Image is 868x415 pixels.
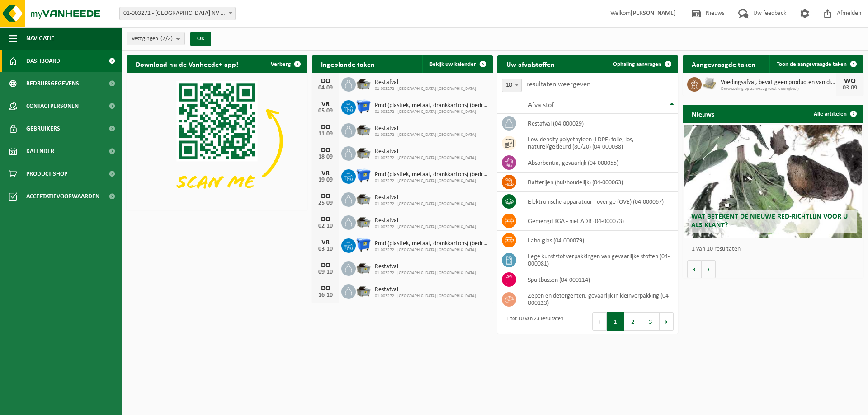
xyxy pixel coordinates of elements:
[375,263,476,270] span: Restafval
[356,237,371,252] img: WB-1100-HPE-BE-01
[521,173,678,192] td: batterijen (huishoudelijk) (04-000063)
[316,292,335,298] div: 16-10
[356,122,371,137] img: WB-5000-GAL-GY-01
[132,32,173,46] span: Vestigingen
[642,312,660,331] button: 3
[316,78,335,85] div: DO
[521,289,678,309] td: zepen en detergenten, gevaarlijk in kleinverpakking (04-000123)
[316,101,335,108] div: VR
[160,36,173,42] count: (2/2)
[683,105,723,122] h2: Nieuws
[375,125,476,132] span: Restafval
[316,239,335,246] div: VR
[375,201,476,207] span: 01-003272 - [GEOGRAPHIC_DATA] [GEOGRAPHIC_DATA]
[375,132,476,138] span: 01-003272 - [GEOGRAPHIC_DATA] [GEOGRAPHIC_DATA]
[521,211,678,231] td: gemengd KGA - niet ADR (04-000073)
[375,217,476,224] span: Restafval
[26,163,67,185] span: Product Shop
[26,185,99,208] span: Acceptatievoorwaarden
[26,27,54,50] span: Navigatie
[316,177,335,183] div: 19-09
[683,55,764,73] h2: Aangevraagde taken
[613,61,661,67] span: Ophaling aanvragen
[807,105,863,123] a: Alle artikelen
[521,153,678,173] td: absorbentia, gevaarlijk (04-000055)
[631,10,676,17] strong: [PERSON_NAME]
[316,216,335,223] div: DO
[702,76,717,91] img: LP-PA-00000-WDN-11
[497,55,564,73] h2: Uw afvalstoffen
[841,85,859,91] div: 03-09
[375,247,488,253] span: 01-003272 - [GEOGRAPHIC_DATA] [GEOGRAPHIC_DATA]
[127,55,247,73] h2: Download nu de Vanheede+ app!
[521,250,678,270] td: lege kunststof verpakkingen van gevaarlijke stoffen (04-000081)
[375,178,488,184] span: 01-003272 - [GEOGRAPHIC_DATA] [GEOGRAPHIC_DATA]
[375,171,488,178] span: Pmd (plastiek, metaal, drankkartons) (bedrijven)
[316,108,335,114] div: 05-09
[606,55,677,73] a: Ophaling aanvragen
[312,55,384,73] h2: Ingeplande taken
[375,155,476,161] span: 01-003272 - [GEOGRAPHIC_DATA] [GEOGRAPHIC_DATA]
[721,86,836,92] span: Omwisseling op aanvraag (excl. voorrijkost)
[375,294,476,299] span: 01-003272 - [GEOGRAPHIC_DATA] [GEOGRAPHIC_DATA]
[375,270,476,276] span: 01-003272 - [GEOGRAPHIC_DATA] [GEOGRAPHIC_DATA]
[375,79,476,86] span: Restafval
[26,117,60,140] span: Gebruikers
[521,192,678,211] td: elektronische apparatuur - overige (OVE) (04-000067)
[375,102,488,109] span: Pmd (plastiek, metaal, drankkartons) (bedrijven)
[375,148,476,155] span: Restafval
[264,55,307,73] button: Verberg
[316,262,335,269] div: DO
[316,223,335,229] div: 02-10
[691,213,848,229] span: Wat betekent de nieuwe RED-richtlijn voor u als klant?
[422,55,492,73] a: Bekijk uw kalender
[502,79,521,92] span: 10
[316,154,335,160] div: 18-09
[521,270,678,289] td: spuitbussen (04-000114)
[375,109,488,115] span: 01-003272 - [GEOGRAPHIC_DATA] [GEOGRAPHIC_DATA]
[521,133,678,153] td: low density polyethyleen (LDPE) folie, los, naturel/gekleurd (80/20) (04-000038)
[660,312,674,331] button: Next
[502,79,522,92] span: 10
[356,191,371,206] img: WB-5000-GAL-GY-01
[841,78,859,85] div: WO
[356,283,371,298] img: WB-5000-GAL-GY-01
[356,76,371,91] img: WB-5000-GAL-GY-01
[356,145,371,160] img: WB-5000-GAL-GY-01
[521,231,678,250] td: labo-glas (04-000079)
[271,61,291,67] span: Verberg
[375,240,488,247] span: Pmd (plastiek, metaal, drankkartons) (bedrijven)
[356,168,371,183] img: WB-1100-HPE-BE-01
[316,124,335,131] div: DO
[26,72,79,95] span: Bedrijfsgegevens
[316,85,335,91] div: 04-09
[127,32,185,45] button: Vestigingen(2/2)
[316,131,335,137] div: 11-09
[356,260,371,275] img: WB-5000-GAL-GY-01
[375,286,476,294] span: Restafval
[777,61,847,67] span: Toon de aangevraagde taken
[26,95,79,117] span: Contactpersonen
[607,312,624,331] button: 1
[316,269,335,275] div: 09-10
[684,125,862,238] a: Wat betekent de nieuwe RED-richtlijn voor u als klant?
[769,55,863,73] a: Toon de aangevraagde taken
[316,170,335,177] div: VR
[316,200,335,206] div: 25-09
[687,260,702,278] button: Vorige
[26,140,54,163] span: Kalender
[316,147,335,154] div: DO
[526,81,590,88] label: resultaten weergeven
[190,32,211,46] button: OK
[502,312,563,331] div: 1 tot 10 van 23 resultaten
[356,99,371,114] img: WB-1100-HPE-BE-01
[375,224,476,230] span: 01-003272 - [GEOGRAPHIC_DATA] [GEOGRAPHIC_DATA]
[521,114,678,133] td: restafval (04-000029)
[375,86,476,92] span: 01-003272 - [GEOGRAPHIC_DATA] [GEOGRAPHIC_DATA]
[120,7,235,20] span: 01-003272 - BELGOSUC NV - BEERNEM
[592,312,607,331] button: Previous
[316,246,335,252] div: 03-10
[721,79,836,86] span: Voedingsafval, bevat geen producten van dierlijke oorsprong, gemengde verpakking...
[528,102,554,109] span: Afvalstof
